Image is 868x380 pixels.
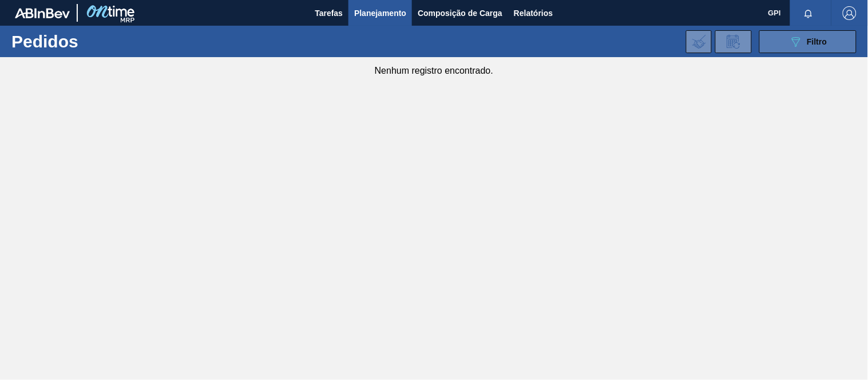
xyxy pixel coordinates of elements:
[790,5,827,21] button: Notificações
[807,37,827,46] span: Filtro
[686,30,712,53] div: Importar Negociações dos Pedidos
[759,30,857,53] button: Filtro
[354,6,406,20] span: Planejamento
[843,6,857,20] img: Logout
[514,6,553,20] span: Relatórios
[15,8,70,18] img: TNhmsLtSVTkK8tSr43FrP2fwEKptu5GPRR3wAAAABJRU5ErkJggg==
[418,6,502,20] span: Composição de Carga
[11,35,176,48] h1: Pedidos
[315,6,343,20] span: Tarefas
[715,30,752,53] div: Solicitação de Revisão de Pedidos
